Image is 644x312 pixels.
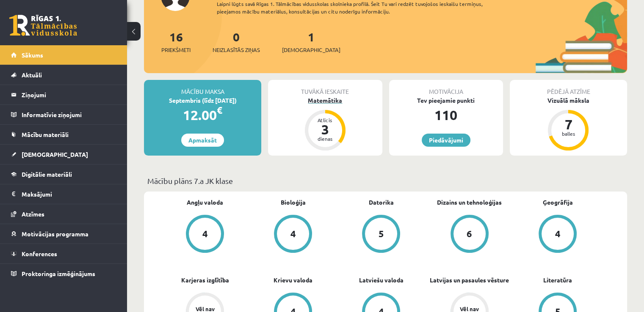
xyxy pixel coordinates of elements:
span: Digitālie materiāli [22,170,72,178]
a: 4 [514,215,602,255]
div: Pēdējā atzīme [510,80,627,96]
span: [DEMOGRAPHIC_DATA] [22,151,88,158]
a: Piedāvājumi [422,134,470,147]
p: Mācību plāns 7.a JK klase [147,175,624,186]
legend: Ziņojumi [22,85,116,104]
a: Literatūra [543,276,572,285]
legend: Maksājumi [22,184,116,204]
span: Motivācijas programma [22,230,88,238]
span: Neizlasītās ziņas [213,46,260,54]
span: Atzīmes [22,210,44,218]
div: 4 [555,229,560,238]
a: Ģeogrāfija [542,198,572,207]
a: 16Priekšmeti [161,29,191,54]
div: 4 [202,229,208,238]
a: 1[DEMOGRAPHIC_DATA] [282,29,340,54]
div: 6 [467,229,472,238]
a: Krievu valoda [274,276,312,285]
a: Datorika [369,198,394,207]
a: 4 [161,215,249,255]
div: 110 [389,105,503,125]
a: Ziņojumi [11,85,116,104]
div: Vizuālā māksla [510,96,627,105]
a: 4 [249,215,337,255]
a: Apmaksāt [181,134,224,147]
a: Vizuālā māksla 7 balles [510,96,627,152]
div: Mācību maksa [144,80,261,96]
span: € [217,104,222,116]
div: Matemātika [268,96,382,105]
a: Mācību materiāli [11,125,116,144]
div: Tev pieejamie punkti [389,96,503,105]
a: Motivācijas programma [11,224,116,244]
div: Atlicis [312,118,338,123]
a: [DEMOGRAPHIC_DATA] [11,145,116,164]
a: Informatīvie ziņojumi [11,105,116,124]
span: Konferences [22,250,57,257]
div: balles [556,131,581,136]
a: 0Neizlasītās ziņas [213,29,260,54]
a: Dizains un tehnoloģijas [437,198,502,207]
span: Mācību materiāli [22,131,69,138]
span: Aktuāli [22,71,42,79]
span: Priekšmeti [161,46,191,54]
div: 7 [556,118,581,131]
div: dienas [312,136,338,141]
div: Motivācija [389,80,503,96]
a: Latvijas un pasaules vēsture [430,276,509,285]
legend: Informatīvie ziņojumi [22,105,116,124]
a: Rīgas 1. Tālmācības vidusskola [9,15,77,36]
a: 5 [337,215,425,255]
a: Karjeras izglītība [181,276,229,285]
div: 5 [379,229,384,238]
a: 6 [426,215,514,255]
a: Latviešu valoda [359,276,404,285]
a: Proktoringa izmēģinājums [11,264,116,283]
span: Sākums [22,51,43,59]
a: Angļu valoda [187,198,223,207]
div: 3 [312,123,338,136]
a: Bioloģija [281,198,306,207]
div: 12.00 [144,105,261,125]
span: [DEMOGRAPHIC_DATA] [282,46,340,54]
a: Aktuāli [11,65,116,85]
span: Proktoringa izmēģinājums [22,270,95,277]
a: Matemātika Atlicis 3 dienas [268,96,382,152]
div: 4 [290,229,296,238]
a: Atzīmes [11,204,116,224]
a: Maksājumi [11,184,116,204]
a: Konferences [11,244,116,263]
div: Tuvākā ieskaite [268,80,382,96]
a: Sākums [11,45,116,65]
div: Septembris (līdz [DATE]) [144,96,261,105]
a: Digitālie materiāli [11,164,116,184]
